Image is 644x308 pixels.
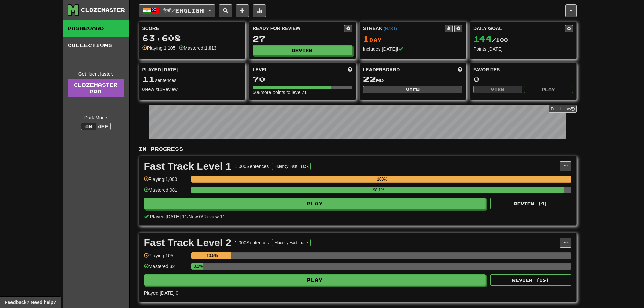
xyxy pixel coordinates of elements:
[549,105,576,113] button: Full History
[348,66,352,73] span: Score more points to level up
[142,75,242,84] div: sentences
[202,214,203,219] span: /
[236,4,249,17] button: Add sentence to collection
[193,263,204,270] div: 3.2%
[163,8,204,14] span: हिन्दी / English
[363,74,376,84] span: 22
[142,87,145,92] strong: 0
[363,34,463,43] div: Day
[144,161,232,171] div: Fast Track Level 1
[235,163,269,170] div: 1,000 Sentences
[63,20,129,37] a: Dashboard
[490,274,571,286] button: Review (18)
[473,34,492,43] span: 144
[524,86,573,93] button: Play
[144,187,188,198] div: Mastered: 981
[144,274,486,286] button: Play
[253,66,268,73] span: Level
[253,45,352,55] button: Review
[179,45,216,51] div: Mastered:
[363,34,369,43] span: 1
[253,89,352,96] div: 508 more points to level 71
[144,176,188,187] div: Playing: 1,000
[142,74,155,84] span: 11
[473,66,573,73] div: Favorites
[253,34,352,43] div: 27
[193,252,231,259] div: 10.5%
[272,239,310,246] button: Fluency Fast Track
[363,75,463,84] div: nd
[203,214,225,219] span: Review: 11
[253,25,344,32] div: Ready for Review
[68,79,124,97] a: ClozemasterPro
[473,75,573,84] div: 0
[193,187,564,193] div: 98.1%
[5,299,56,306] span: Open feedback widget
[193,176,571,183] div: 100%
[205,45,217,51] strong: 1,013
[363,66,400,73] span: Leaderboard
[139,4,215,17] button: हिन्दी/English
[68,114,124,121] div: Dark Mode
[144,198,486,209] button: Play
[164,45,175,51] strong: 1,105
[139,146,577,152] p: In Progress
[68,71,124,77] div: Get fluent faster.
[142,34,242,42] div: 63,608
[142,25,242,32] div: Score
[189,214,202,219] span: New: 0
[144,263,188,274] div: Mastered: 32
[142,45,176,51] div: Playing:
[253,4,266,17] button: More stats
[219,4,232,17] button: Search sentences
[63,37,129,54] a: Collections
[473,37,508,43] span: / 100
[458,66,462,73] span: This week in points, UTC
[473,25,565,32] div: Daily Goal
[81,7,125,14] div: Clozemaster
[142,86,242,93] div: New / Review
[235,239,269,246] div: 1,000 Sentences
[363,46,463,52] div: Includes [DATE]!
[144,290,178,296] span: Played [DATE]: 0
[142,66,178,73] span: Played [DATE]
[490,198,571,209] button: Review (9)
[187,214,189,219] span: /
[272,163,310,170] button: Fluency Fast Track
[473,86,522,93] button: View
[144,252,188,263] div: Playing: 105
[157,87,162,92] strong: 11
[473,46,573,52] div: Points [DATE]
[81,123,96,130] button: On
[96,123,111,130] button: Off
[363,25,445,32] div: Streak
[144,238,232,248] div: Fast Track Level 2
[363,86,463,93] button: View
[384,26,397,31] a: (NZST)
[253,75,352,84] div: 70
[150,214,187,219] span: Played [DATE]: 11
